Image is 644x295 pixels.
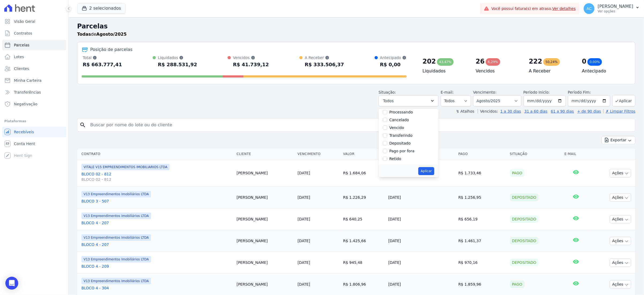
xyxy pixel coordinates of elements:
td: R$ 945,48 [341,252,386,274]
span: Parcelas [14,42,29,48]
th: Cliente [235,149,295,160]
label: Período Inicío: [524,90,550,94]
h4: Liquidados [423,68,467,74]
span: Você possui fatura(s) em atraso. [491,6,576,12]
p: de [77,31,127,38]
label: Depositado [389,141,411,145]
strong: Agosto/2025 [96,32,127,37]
td: R$ 1.256,95 [456,187,508,208]
button: 2 selecionados [77,3,126,13]
td: R$ 1.425,66 [341,230,386,252]
td: [DATE] [386,252,456,274]
div: R$ 0,00 [380,60,406,69]
a: Recebíveis [2,127,66,137]
a: [DATE] [297,239,310,243]
label: Pago por fora [389,149,415,153]
p: [PERSON_NAME] [598,4,633,9]
a: + de 90 dias [577,109,601,113]
h4: Antecipado [582,68,627,74]
span: BLOCO 02 - 812 [81,177,232,182]
button: Aplicar [612,95,635,106]
div: R$ 333.506,37 [305,60,344,69]
td: [PERSON_NAME] [235,252,295,274]
div: Posição de parcelas [90,46,133,53]
a: 31 a 60 dias [524,109,547,113]
strong: Todas [77,32,91,37]
a: [DATE] [297,171,310,175]
div: 0 [582,57,587,66]
a: Negativação [2,99,66,109]
th: Contrato [77,149,235,160]
div: 43,47% [437,58,454,66]
input: Buscar por nome do lote ou do cliente [87,120,633,130]
button: Aplicar [418,167,434,175]
label: E-mail: [441,90,454,94]
th: Situação [508,149,563,160]
button: Ações [610,280,631,289]
td: [PERSON_NAME] [235,230,295,252]
button: Todos [379,95,439,106]
span: VITALE V15 EMPREENDIMENTOS IMOBILIARIOS LTDA [81,164,170,170]
h2: Parcelas [77,21,635,31]
span: AC [587,7,592,10]
a: 61 a 90 dias [551,109,574,113]
div: 50,24% [543,58,560,66]
td: [DATE] [386,208,456,230]
a: Visão Geral [2,16,66,27]
button: Ações [610,193,631,202]
label: Vencidos: [478,109,498,113]
label: Cancelado [389,118,409,122]
a: Parcelas [2,40,66,50]
h4: Vencidos [476,68,521,74]
a: 1 a 30 dias [500,109,521,113]
th: Valor [341,149,386,160]
a: Contratos [2,28,66,39]
span: Recebíveis [14,129,34,135]
label: Processando [389,110,413,114]
span: Conta Hent [14,141,35,146]
a: ✗ Limpar Filtros [603,109,635,113]
a: Conta Hent [2,138,66,149]
div: 202 [423,57,436,66]
td: [PERSON_NAME] [235,187,295,208]
div: Pago [510,281,525,288]
div: R$ 663.777,41 [83,60,122,69]
label: Vencido [389,126,404,130]
p: Ver opções [598,9,633,13]
span: Minha Carteira [14,78,42,83]
span: Clientes [14,66,29,71]
td: [PERSON_NAME] [235,208,295,230]
div: Open Intercom Messenger [5,277,18,290]
button: Ações [610,169,631,177]
span: Transferências [14,90,41,95]
a: Clientes [2,63,66,74]
div: Liquidados [158,55,197,60]
span: V13 Empreendimentos Imobiliários LTDA [81,256,151,263]
a: [DATE] [297,217,310,221]
button: Ações [610,259,631,267]
label: Transferindo [389,133,413,138]
button: Ações [610,237,631,245]
td: R$ 1.684,06 [341,160,386,187]
span: Lotes [14,54,24,60]
label: ↯ Atalhos [456,109,474,113]
td: R$ 1.733,46 [456,160,508,187]
td: R$ 970,16 [456,252,508,274]
th: E-mail [562,149,589,160]
label: Situação: [379,90,396,94]
label: Retido [389,157,401,161]
div: R$ 288.531,92 [158,60,197,69]
div: Depositado [510,259,538,266]
td: R$ 656,19 [456,208,508,230]
th: Vencimento [295,149,341,160]
label: Vencimento: [473,90,496,94]
td: R$ 1.226,29 [341,187,386,208]
a: BLOCO 4 - 304 [81,285,232,291]
div: Antecipado [380,55,406,60]
button: Ações [610,215,631,223]
a: [DATE] [297,260,310,265]
button: AC [PERSON_NAME] Ver opções [579,1,644,16]
td: R$ 640,25 [341,208,386,230]
a: Transferências [2,87,66,98]
h4: A Receber [529,68,574,74]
